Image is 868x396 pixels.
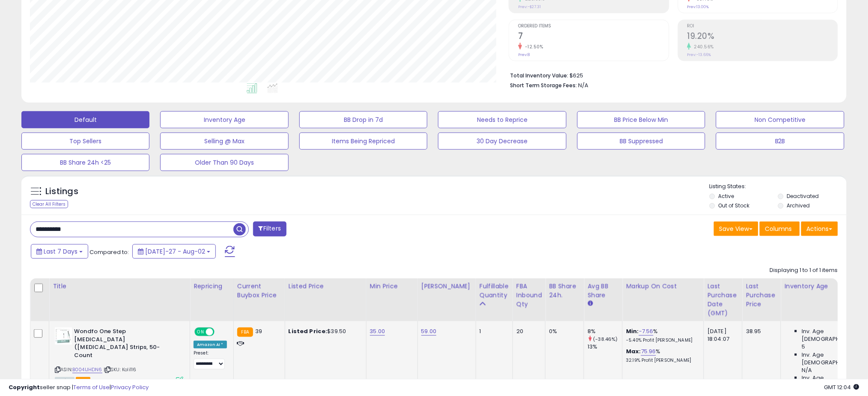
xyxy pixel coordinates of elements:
[802,366,812,374] span: N/A
[510,72,568,79] b: Total Inventory Value:
[687,31,838,43] h2: 19.20%
[510,70,832,80] li: $625
[132,244,216,259] button: [DATE]-27 - Aug-02
[370,282,414,291] div: Min Price
[289,327,328,335] b: Listed Price:
[421,327,437,336] a: 59.00
[55,328,72,345] img: 31WvdylxG8L._SL40_.jpg
[639,327,653,336] a: -7.56
[518,4,541,9] small: Prev: -$27.31
[707,328,736,343] div: [DATE] 18:04:07
[518,24,668,29] span: Ordered Items
[213,328,227,336] span: OFF
[237,328,253,337] small: FBA
[626,348,697,363] div: %
[714,222,758,236] button: Save View
[421,282,472,291] div: [PERSON_NAME]
[45,186,78,198] h5: Listings
[89,248,129,256] span: Compared to:
[480,328,506,335] div: 1
[438,133,566,150] button: 30 Day Decrease
[626,358,697,363] p: 32.19% Profit [PERSON_NAME]
[72,366,102,373] a: B004IJHDN6
[518,52,530,57] small: Prev: 8
[626,327,639,335] b: Min:
[760,222,800,236] button: Columns
[480,282,509,300] div: Fulfillable Quantity
[787,202,810,209] label: Archived
[626,347,641,355] b: Max:
[510,82,577,89] b: Short Term Storage Fees:
[626,328,697,343] div: %
[716,111,844,128] button: Non Competitive
[21,111,149,128] button: Default
[9,384,149,392] div: seller snap | |
[588,282,619,300] div: Avg BB Share
[299,111,427,128] button: BB Drop in 7d
[518,31,668,43] h2: 7
[787,192,819,200] label: Deactivated
[44,247,78,256] span: Last 7 Days
[289,282,363,291] div: Listed Price
[801,222,838,236] button: Actions
[160,133,288,150] button: Selling @ Max
[549,328,577,335] div: 0%
[160,154,288,171] button: Older Than 90 Days
[687,4,709,9] small: Prev: 13.00%
[549,282,580,300] div: BB Share 24h.
[104,366,136,373] span: | SKU: Koli116
[21,133,149,150] button: Top Sellers
[237,282,281,300] div: Current Buybox Price
[30,200,68,208] div: Clear All Filters
[195,328,206,336] span: ON
[746,328,774,335] div: 38.95
[626,282,700,291] div: Markup on Cost
[194,341,227,349] div: Amazon AI *
[73,383,110,391] a: Terms of Use
[707,282,739,318] div: Last Purchase Date (GMT)
[577,111,705,128] button: BB Price Below Min
[53,282,186,291] div: Title
[9,383,40,391] strong: Copyright
[194,282,230,291] div: Repricing
[802,343,805,351] span: 5
[145,247,205,256] span: [DATE]-27 - Aug-02
[719,192,734,200] label: Active
[687,52,711,57] small: Prev: -13.66%
[577,133,705,150] button: BB Suppressed
[746,282,777,309] div: Last Purchase Price
[719,202,750,209] label: Out of Stock
[824,383,859,391] span: 2025-08-11 12:04 GMT
[588,343,622,351] div: 13%
[522,44,543,50] small: -12.50%
[623,278,704,321] th: The percentage added to the cost of goods (COGS) that forms the calculator for Min & Max prices.
[253,222,286,236] button: Filters
[578,81,588,89] span: N/A
[516,328,539,335] div: 20
[74,328,178,361] b: Wondfo One Step [MEDICAL_DATA] ([MEDICAL_DATA] Strips, 50-Count
[588,300,593,307] small: Avg BB Share.
[55,377,75,384] span: All listings currently available for purchase on Amazon
[770,266,838,275] div: Displaying 1 to 1 of 1 items
[710,183,847,191] p: Listing States:
[516,282,542,309] div: FBA inbound Qty
[370,327,385,336] a: 35.00
[438,111,566,128] button: Needs to Reprice
[299,133,427,150] button: Items Being Repriced
[716,133,844,150] button: B2B
[289,328,360,335] div: $39.50
[765,225,792,233] span: Columns
[76,377,90,384] span: FBA
[626,337,697,343] p: -5.40% Profit [PERSON_NAME]
[687,24,838,29] span: ROI
[31,244,88,259] button: Last 7 Days
[21,154,149,171] button: BB Share 24h <25
[111,383,149,391] a: Privacy Policy
[641,347,656,356] a: 75.96
[255,327,262,335] span: 39
[691,44,714,50] small: 240.56%
[194,350,227,369] div: Preset:
[588,328,622,335] div: 8%
[594,336,618,343] small: (-38.46%)
[160,111,288,128] button: Inventory Age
